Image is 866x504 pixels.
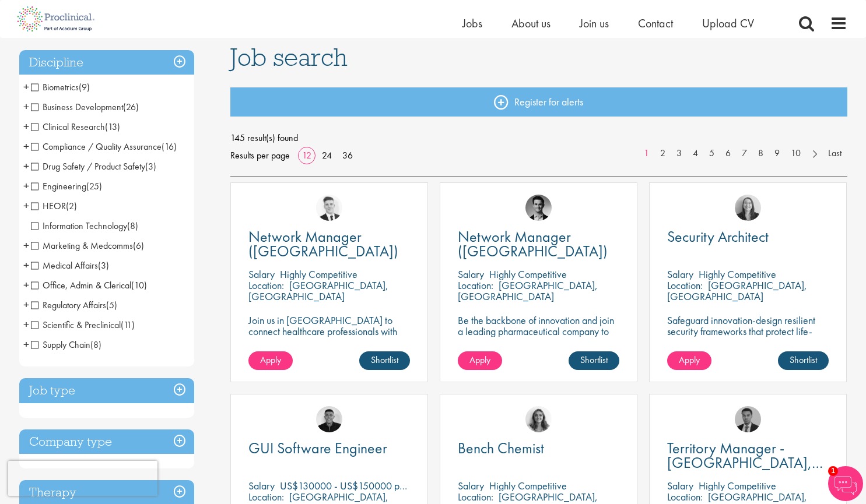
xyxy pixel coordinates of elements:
a: Register for alerts [230,87,847,117]
span: Drug Safety / Product Safety [31,160,156,172]
span: (6) [133,239,144,252]
a: Network Manager ([GEOGRAPHIC_DATA]) [458,230,619,259]
img: Jackie Cerchio [525,406,552,432]
span: Biometrics [31,81,79,93]
span: Salary [458,267,484,281]
span: Location: [248,279,284,292]
span: Drug Safety / Product Safety [31,160,145,172]
span: (9) [79,81,90,93]
span: Engineering [31,180,102,192]
span: + [23,78,29,96]
span: (3) [98,259,109,272]
a: Apply [248,351,293,370]
span: + [23,177,29,195]
a: 12 [298,149,315,161]
span: (8) [90,339,101,351]
span: (2) [66,200,77,212]
span: Location: [248,490,284,503]
span: Compliance / Quality Assurance [31,140,162,153]
a: Max Slevogt [525,195,552,221]
span: Location: [667,490,703,503]
span: + [23,256,29,274]
a: About us [511,16,551,31]
span: (3) [145,160,156,172]
span: Regulatory Affairs [31,299,117,311]
span: Security Architect [667,227,769,246]
img: Nicolas Daniel [316,195,342,221]
span: Biometrics [31,81,90,93]
span: Network Manager ([GEOGRAPHIC_DATA]) [248,227,398,261]
span: + [23,237,29,254]
span: (10) [131,279,147,291]
span: Bench Chemist [458,438,544,458]
h3: Company type [19,429,194,454]
a: Bench Chemist [458,441,619,456]
a: GUI Software Engineer [248,441,410,456]
span: Results per page [230,147,290,164]
a: Jobs [462,16,482,31]
span: Territory Manager - [GEOGRAPHIC_DATA], [GEOGRAPHIC_DATA] [667,438,823,487]
span: (16) [162,140,177,153]
p: Highly Competitive [280,267,357,281]
span: Location: [667,279,703,292]
a: Upload CV [702,16,754,31]
span: Job search [230,41,348,73]
span: Salary [248,479,275,492]
a: 24 [318,149,336,161]
p: [GEOGRAPHIC_DATA], [GEOGRAPHIC_DATA] [458,279,598,303]
span: Regulatory Affairs [31,299,106,311]
span: Business Development [31,101,123,113]
a: 6 [720,147,737,160]
span: Salary [667,479,693,492]
a: Shortlist [359,351,410,370]
span: (8) [127,220,138,232]
img: Carl Gbolade [735,406,761,432]
span: Location: [458,490,493,503]
a: Apply [667,351,711,370]
a: 1 [638,147,655,160]
p: Highly Competitive [489,267,567,281]
span: Network Manager ([GEOGRAPHIC_DATA]) [458,227,608,261]
p: Join us in [GEOGRAPHIC_DATA] to connect healthcare professionals with breakthrough therapies and ... [248,315,410,359]
a: Apply [458,351,502,370]
span: Marketing & Medcomms [31,239,144,252]
span: Engineering [31,180,86,192]
span: Clinical Research [31,121,120,133]
span: (26) [123,101,139,113]
span: Supply Chain [31,339,90,351]
a: 3 [671,147,688,160]
span: + [23,336,29,353]
span: Office, Admin & Clerical [31,279,147,291]
span: Apply [469,354,490,366]
h3: Job type [19,378,194,403]
a: Network Manager ([GEOGRAPHIC_DATA]) [248,230,410,259]
span: Salary [248,267,275,281]
a: Contact [638,16,673,31]
a: 10 [785,147,807,160]
span: (13) [105,121,120,133]
h3: Discipline [19,50,194,75]
a: Christian Andersen [316,406,342,432]
span: + [23,316,29,333]
p: Highly Competitive [699,267,776,281]
p: Highly Competitive [489,479,567,492]
a: 7 [736,147,753,160]
p: Highly Competitive [699,479,776,492]
span: Information Technology [31,220,138,232]
p: Be the backbone of innovation and join a leading pharmaceutical company to help keep life-changin... [458,315,619,359]
span: Medical Affairs [31,259,109,272]
a: Join us [580,16,609,31]
span: Marketing & Medcomms [31,239,133,252]
a: Security Architect [667,230,829,244]
p: Safeguard innovation-design resilient security frameworks that protect life-changing pharmaceutic... [667,315,829,359]
a: 4 [687,147,704,160]
span: + [23,157,29,175]
span: (25) [86,180,102,192]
